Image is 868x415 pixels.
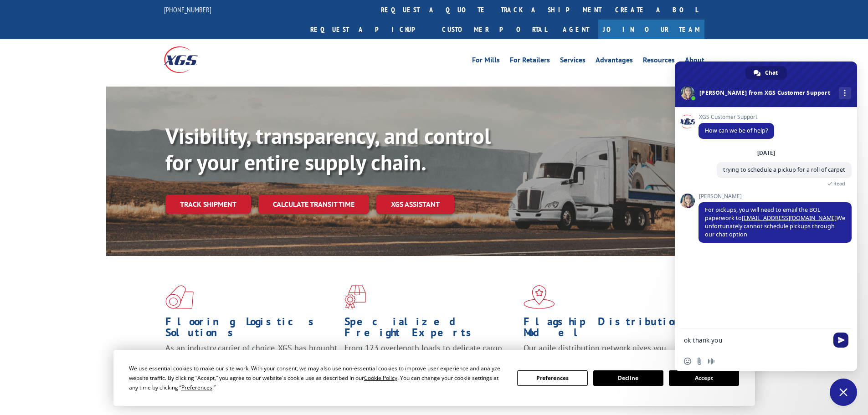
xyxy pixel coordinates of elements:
[129,364,506,392] div: We use essential cookies to make our site work. With your consent, we may also use non-essential ...
[303,20,435,39] a: Request a pickup
[745,66,787,80] a: Chat
[364,374,397,382] span: Cookie Policy
[833,180,845,187] span: Read
[742,214,837,222] a: [EMAIL_ADDRESS][DOMAIN_NAME]
[164,5,211,14] a: [PHONE_NUMBER]
[344,343,517,383] p: From 123 overlength loads to delicate cargo, our experienced staff knows the best way to move you...
[598,20,704,39] a: Join Our Team
[833,333,848,348] span: Send
[113,350,755,406] div: Cookie Consent Prompt
[560,56,586,67] a: Services
[554,20,598,39] a: Agent
[435,20,554,39] a: Customer Portal
[165,343,337,375] span: As an industry carrier of choice, XGS has brought innovation and dedication to flooring logistics...
[699,114,774,120] span: XGS Customer Support
[723,166,845,174] span: trying to schedule a pickup for a roll of carpet
[593,370,663,386] button: Decline
[705,127,768,134] span: How can we be of help?
[258,195,369,214] a: Calculate transit time
[705,206,845,238] span: For pickups, you will need to email the BOL paperwork to We unfortunately cannot schedule pickups...
[181,384,212,391] span: Preferences
[669,370,739,386] button: Accept
[165,195,251,214] a: Track shipment
[708,358,715,365] span: Audio message
[165,316,338,343] h1: Flooring Logistics Solutions
[472,56,500,67] a: For Mills
[684,358,691,365] span: Insert an emoji
[510,56,550,67] a: For Retailers
[524,316,696,343] h1: Flagship Distribution Model
[165,285,194,309] img: xgs-icon-total-supply-chain-intelligence-red
[699,193,852,200] span: [PERSON_NAME]
[524,343,691,364] span: Our agile distribution network gives you nationwide inventory management on demand.
[830,379,857,406] a: Close chat
[376,195,454,214] a: XGS ASSISTANT
[344,316,517,343] h1: Specialized Freight Experts
[524,285,555,309] img: xgs-icon-flagship-distribution-model-red
[165,122,491,176] b: Visibility, transparency, and control for your entire supply chain.
[765,66,778,80] span: Chat
[696,358,703,365] span: Send a file
[596,56,633,67] a: Advantages
[757,150,775,156] div: [DATE]
[643,56,675,67] a: Resources
[685,56,704,67] a: About
[684,328,830,351] textarea: Compose your message...
[344,285,366,309] img: xgs-icon-focused-on-flooring-red
[517,370,587,386] button: Preferences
